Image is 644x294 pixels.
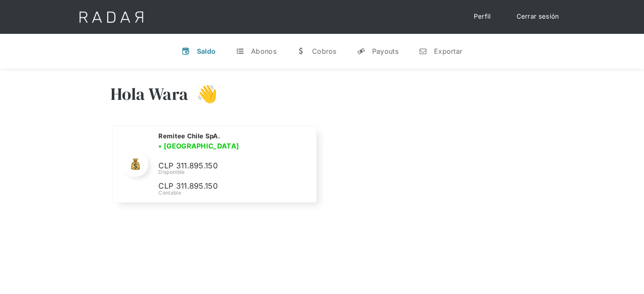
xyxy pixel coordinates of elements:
[508,8,568,25] a: Cerrar sesión
[158,132,220,140] h2: Remitee Chile SpA.
[297,47,305,55] div: w
[251,47,276,55] div: Abonos
[197,47,216,55] div: Saldo
[312,47,337,55] div: Cobros
[158,168,306,176] div: Disponible
[158,180,285,192] p: CLP 311.895.150
[158,189,306,197] div: Contable
[465,8,500,25] a: Perfil
[419,47,427,55] div: n
[372,47,398,55] div: Payouts
[182,47,190,55] div: v
[357,47,365,55] div: y
[158,141,239,151] h3: • [GEOGRAPHIC_DATA]
[111,83,188,104] h3: Hola Wara
[188,83,218,104] h3: 👋
[434,47,462,55] div: Exportar
[236,47,244,55] div: t
[158,160,285,172] p: CLP 311.895.150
